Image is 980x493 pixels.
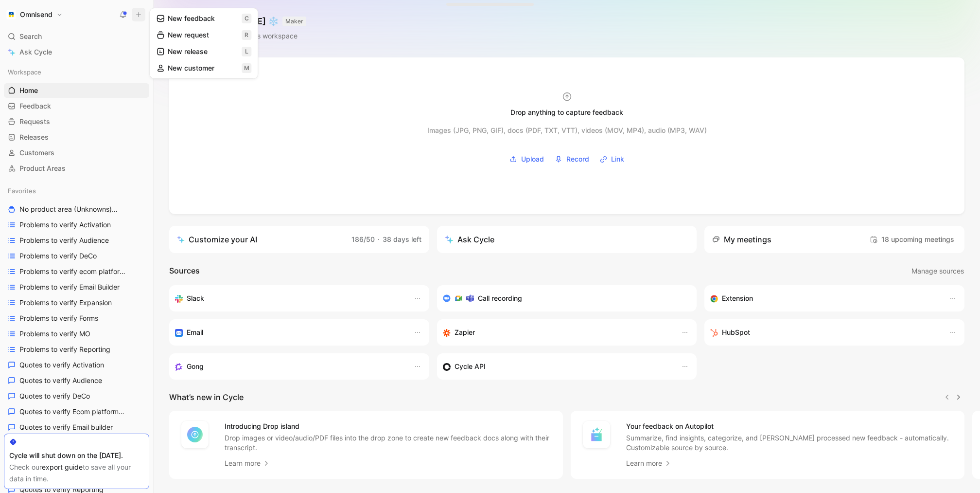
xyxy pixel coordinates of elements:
span: Feedback [19,101,51,111]
button: Link [596,152,628,166]
div: Customize your AI [177,234,257,245]
img: Omnisend [6,10,16,19]
span: 186/50 [351,235,375,243]
a: Quotes to verify Activation [4,358,149,372]
span: Manage sources [911,265,964,277]
span: Other [126,408,141,416]
span: Problems to verify Forms [19,313,98,323]
span: 18 upcoming meetings [870,234,954,245]
span: 38 days left [383,235,421,243]
span: Upload [521,153,544,165]
div: Search [4,29,149,44]
span: l [242,47,251,56]
span: Workspace [8,67,41,77]
div: Favorites [4,183,149,198]
h2: Sources [169,265,200,277]
div: Ask Cycle [445,234,494,245]
span: Link [611,153,624,165]
h3: HubSpot [722,327,750,338]
div: Images (JPG, PNG, GIF), docs (PDF, TXT, VTT), videos (MOV, MP4), audio (MP3, WAV) [427,125,707,136]
span: Search [19,31,42,42]
span: c [242,14,251,23]
h4: Your feedback on Autopilot [626,420,953,432]
h3: Cycle API [455,361,486,372]
span: Ask Cycle [19,46,52,58]
a: Customize your AI186/50·38 days left [169,226,429,253]
span: Problems to verify MO [19,329,90,339]
button: Manage sources [911,265,964,277]
button: 18 upcoming meetings [867,232,957,247]
div: My meetings [712,234,771,245]
div: Workspace [4,65,149,79]
div: Check our to save all your data in time. [9,461,144,485]
a: Ask Cycle [4,45,149,59]
a: Problems to verify ecom platforms [4,264,149,279]
div: Cycle will shut down on the [DATE]. [9,450,144,461]
button: Record [551,152,593,166]
span: Home [19,86,38,95]
span: Problems to verify Audience [19,236,109,245]
a: No product area (Unknowns)Other [4,202,149,217]
a: Problems to verify MO [4,327,149,341]
span: Quotes to verify Email builder [19,422,113,432]
div: Sync customers & send feedback from custom sources. Get inspired by our favorite use case [443,361,672,372]
span: Record [566,153,589,165]
span: Quotes to verify Audience [19,376,102,385]
h1: Omnisend [20,10,52,19]
button: New customerm [152,60,256,76]
a: Problems to verify Forms [4,311,149,326]
span: Problems to verify Expansion [19,298,112,308]
a: Quotes to verify Ecom platformsOther [4,404,149,419]
a: Problems to verify Email Builder [4,280,149,294]
div: Sync your customers, send feedback and get updates in Slack [175,292,404,304]
div: Capture feedback from anywhere on the web [710,292,939,304]
h3: Email [187,327,203,338]
span: Quotes to verify Ecom platforms [19,407,126,417]
h3: Call recording [478,292,522,304]
a: Problems to verify Audience [4,233,149,248]
span: No product area (Unknowns) [19,204,125,215]
span: Quotes to verify Activation [19,360,104,370]
span: Problems to verify DeCo [19,251,97,261]
button: New releasel [152,43,256,60]
h4: Introducing Drop island [225,420,551,432]
span: r [242,30,251,40]
span: Problems to verify Email Builder [19,282,120,292]
button: Ask Cycle [437,226,697,253]
a: Learn more [626,457,672,469]
span: Customers [19,148,54,158]
span: Problems to verify Reporting [19,345,110,354]
a: Quotes to verify DeCo [4,389,149,403]
a: Feedback [4,99,149,113]
span: Releases [19,132,49,142]
span: Favorites [8,186,36,196]
span: Product Areas [19,164,66,173]
a: Problems to verify Reporting [4,342,149,357]
button: New requestr [152,27,256,43]
a: Problems to verify DeCo [4,249,149,263]
button: New feedbackc [152,10,256,27]
button: OmnisendOmnisend [4,8,65,21]
h3: Zapier [455,327,475,338]
a: Quotes to verify Audience [4,373,149,388]
span: Requests [19,117,50,127]
span: Quotes to verify DeCo [19,391,90,401]
span: m [242,63,251,73]
a: export guide [42,463,83,471]
a: Product Areas [4,161,149,176]
span: Problems to verify Activation [19,220,111,230]
div: Drop anything to capture feedback [510,107,623,118]
a: Problems to verify Activation [4,218,149,232]
div: Record & transcribe meetings from Zoom, Meet & Teams. [443,292,683,304]
p: Drop images or video/audio/PDF files into the drop zone to create new feedback docs along with th... [225,433,551,453]
a: Home [4,83,149,98]
h3: Slack [187,292,204,304]
p: Summarize, find insights, categorize, and [PERSON_NAME] processed new feedback - automatically. C... [626,433,953,453]
h3: Gong [187,361,204,372]
div: Capture feedback from thousands of sources with Zapier (survey results, recordings, sheets, etc). [443,327,672,338]
a: Requests [4,114,149,129]
h3: Extension [722,292,753,304]
a: Releases [4,130,149,145]
span: Other [116,206,131,213]
span: · [378,235,380,243]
